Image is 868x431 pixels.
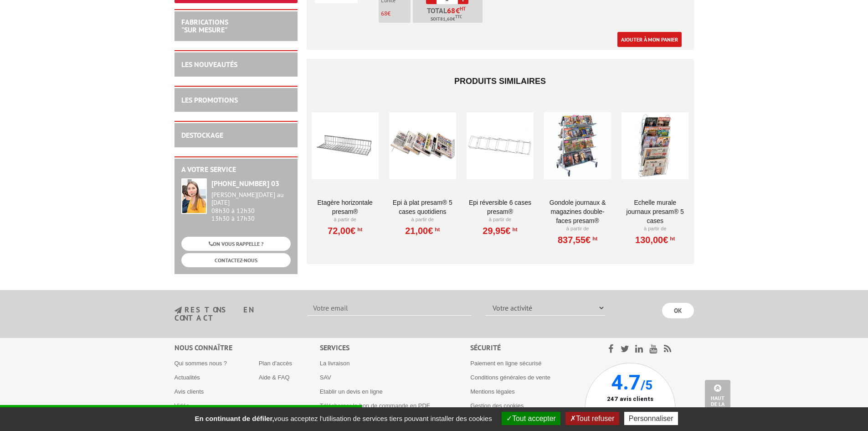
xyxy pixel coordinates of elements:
a: Aide & FAQ [259,374,290,381]
span: 68 [381,10,387,17]
a: Paiement en ligne sécurisé [470,360,541,367]
img: newsletter.jpg [175,306,182,314]
a: Haut de la page [705,380,730,417]
span: vous acceptez l'utilisation de services tiers pouvant installer des cookies [190,415,496,422]
h2: A votre service [181,166,291,174]
a: Gondole journaux & magazines double-faces Presam® [544,198,611,225]
sup: HT [511,226,518,233]
span: Produits similaires [454,77,546,86]
a: 72,00€HT [328,228,362,234]
button: Personnaliser (fenêtre modale) [624,412,678,425]
a: 21,00€HT [405,228,440,234]
p: À partir de [389,216,456,223]
input: Votre email [308,300,472,316]
a: FABRICATIONS"Sur Mesure" [181,17,228,35]
a: ON VOUS RAPPELLE ? [181,237,291,251]
a: Qui sommes nous ? [175,360,227,367]
strong: [PHONE_NUMBER] 03 [211,179,279,188]
p: À partir de [467,216,534,223]
a: La livraison [320,360,350,367]
div: Sécurité [470,343,585,353]
strong: En continuant de défiler, [195,415,274,422]
p: À partir de [544,225,611,233]
a: Télécharger le bon de commande en PDF [320,402,430,409]
sup: TTC [455,14,462,19]
a: Ajouter à mon panier [617,32,682,47]
a: Epi à plat Presam® 5 cases quotidiens [389,198,456,216]
sup: HT [460,5,466,12]
h3: restons en contact [175,306,294,322]
p: € [381,10,411,17]
input: OK [662,303,694,318]
a: LES NOUVEAUTÉS [181,60,237,69]
a: Echelle murale journaux Presam® 5 cases [621,198,688,225]
sup: HT [668,235,675,242]
a: Avis clients [175,388,204,395]
div: [PERSON_NAME][DATE] au [DATE] [211,191,291,207]
sup: HT [433,226,440,233]
a: Vidéo [175,402,190,409]
sup: HT [355,226,362,233]
div: 08h30 à 12h30 13h30 à 17h30 [211,191,291,223]
a: 29,95€HT [483,228,517,234]
a: Etablir un devis en ligne [320,388,383,395]
a: Gestion des cookies [470,402,524,409]
div: Nous connaître [175,343,320,353]
span: € [456,7,460,14]
img: widget-service.jpg [181,178,207,214]
a: CONTACTEZ-NOUS [181,253,291,267]
a: DESTOCKAGE [181,130,223,140]
a: 837,55€HT [558,237,597,243]
button: Tout refuser [565,412,619,425]
p: À partir de [312,216,379,223]
span: 68 [447,7,456,14]
p: Total [415,7,483,23]
button: Tout accepter [502,412,560,425]
a: Etagère horizontale Presam® [312,198,379,216]
a: SAV [320,374,331,381]
a: Actualités [175,374,200,381]
a: 130,00€HT [635,237,675,243]
span: Soit € [431,16,462,23]
sup: HT [591,235,597,242]
a: Epi réversible 6 cases Presam® [467,198,534,216]
a: Mentions légales [470,388,515,395]
p: À partir de [621,225,688,233]
a: Plan d'accès [259,360,292,367]
a: Conditions générales de vente [470,374,550,381]
div: Services [320,343,471,353]
a: LES PROMOTIONS [181,95,238,104]
span: 81,60 [440,16,452,23]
